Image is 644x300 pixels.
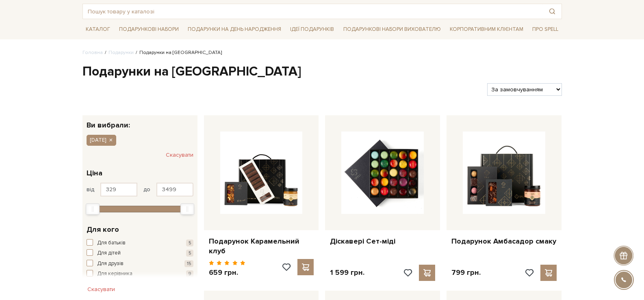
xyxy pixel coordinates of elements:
[82,23,113,36] a: Каталог
[184,23,284,36] a: Подарунки на День народження
[209,268,246,277] p: 659 грн.
[87,135,116,145] button: [DATE]
[447,22,527,36] a: Корпоративним клієнтам
[186,250,193,257] span: 5
[166,149,193,162] button: Скасувати
[86,203,100,215] div: Min
[143,186,150,193] span: до
[83,4,543,19] input: Пошук товару у каталозі
[97,270,132,278] span: Для керівника
[451,237,557,246] a: Подарунок Амбасадор смаку
[87,224,119,235] span: Для кого
[116,23,182,36] a: Подарункові набори
[82,283,120,296] button: Скасувати
[82,63,562,80] h1: Подарунки на [GEOGRAPHIC_DATA]
[82,115,197,129] div: Ви вибрали:
[90,136,106,144] span: [DATE]
[543,4,562,19] button: Пошук товару у каталозі
[97,249,121,257] span: Для дітей
[186,270,193,277] span: 9
[87,270,193,278] button: Для керівника 9
[97,260,124,268] span: Для друзів
[87,168,102,179] span: Ціна
[330,237,435,246] a: Діскавері Сет-міді
[100,183,137,196] input: Ціна
[330,268,364,277] p: 1 599 грн.
[287,23,337,36] a: Ідеї подарунків
[186,240,193,246] span: 5
[87,186,94,193] span: від
[87,260,193,268] button: Для друзів 15
[184,260,193,267] span: 15
[209,237,314,256] a: Подарунок Карамельний клуб
[180,203,194,215] div: Max
[529,23,562,36] a: Про Spell
[340,22,444,36] a: Подарункові набори вихователю
[108,50,134,56] a: Подарунки
[97,239,126,247] span: Для батьків
[87,249,193,257] button: Для дітей 5
[134,49,222,56] li: Подарунки на [GEOGRAPHIC_DATA]
[451,268,481,277] p: 799 грн.
[87,239,193,247] button: Для батьків 5
[82,50,103,56] a: Головна
[156,183,193,196] input: Ціна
